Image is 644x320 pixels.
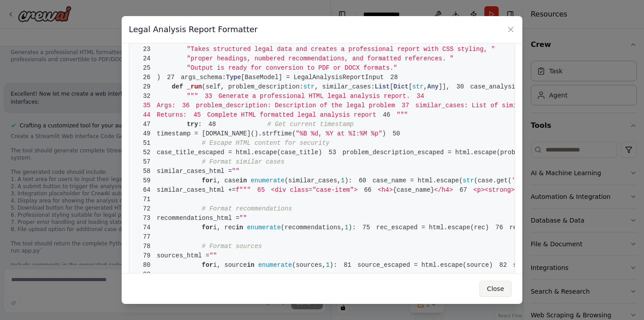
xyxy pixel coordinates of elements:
span: 1 [341,177,344,184]
span: 58 [136,167,157,176]
span: 28 [384,73,404,82]
span: 75 [356,223,377,232]
span: 83 [136,270,157,279]
span: Returns: [136,111,187,118]
span: "Takes structured legal data and creates a professional report with CSS styling, " [187,46,495,53]
span: {case_name} [393,186,434,194]
span: args_schema: [181,74,226,81]
span: 79 [136,251,157,261]
span: # Get current timestamp [267,121,354,128]
span: 48 [202,120,222,129]
span: # Format similar cases [202,158,284,165]
span: 50 [386,129,407,139]
span: 'name' [512,177,534,184]
span: enumerate [258,261,292,269]
span: str [463,177,474,184]
span: 36 [176,101,196,110]
span: Args: [136,102,176,109]
span: 30 [450,82,470,92]
span: 37 [395,101,415,110]
span: 27 [161,73,181,82]
span: 26 [136,73,157,82]
span: <h4> [378,186,393,194]
span: sources_html = [157,252,210,259]
span: case_title_escaped = html.escape(case_title) [136,149,322,156]
span: 72 [136,204,157,214]
span: 80 [136,261,157,270]
span: 47 [136,120,157,129]
span: source_escaped = html.escape(source) [337,261,493,269]
span: Dict [394,83,409,90]
span: "" [209,252,217,259]
span: <div class="case-item"> [251,186,358,194]
span: # Escape HTML content for security [202,139,330,147]
span: ( [202,83,205,90]
span: 53 [322,148,343,157]
span: 76 [489,223,509,232]
span: "%B %d, %Y at %I:%M %p" [296,130,382,137]
span: i, case [213,177,240,184]
span: str [412,83,424,90]
span: enumerate [251,177,285,184]
h3: Legal Analysis Report Formatter [129,23,258,36]
span: _run [187,83,202,90]
span: Generate a professional HTML legal analysis report. [198,93,410,100]
span: problem_description_escaped = html.escape(problem_description) [322,149,575,156]
span: Any [427,83,438,90]
span: Complete HTML formatted legal analysis report [187,111,377,118]
span: for [202,261,213,269]
span: """ [397,111,408,118]
span: 44 [136,110,157,120]
span: 1 [326,261,330,269]
span: (sources, [292,261,326,269]
span: [ [390,83,393,90]
span: 33 [198,92,219,101]
span: ) [136,74,161,81]
span: similar_cases_html = [157,168,232,175]
span: "" [239,215,247,222]
span: 65 [251,185,271,195]
span: (similar_cases, [284,177,341,184]
span: <p><strong>Details:</strong> [473,186,578,194]
span: str [303,83,314,90]
span: 46 [376,110,397,120]
span: similar_cases: List of similar cases [395,102,551,109]
span: ): [345,177,352,184]
span: recommendations_html = [157,215,240,222]
span: "proper headings, numbered recommendations, and formatted references. " [187,55,454,62]
span: """ [187,93,198,100]
span: timestamp = [DOMAIN_NAME]().strftime( [157,130,296,137]
span: str [202,36,213,43]
span: 32 [136,92,157,101]
span: 66 [357,185,378,195]
span: 77 [136,232,157,242]
span: for [202,177,213,184]
span: </h4> [434,186,453,194]
span: description: [157,36,202,43]
span: , [424,83,427,90]
span: 45 [187,110,208,120]
span: 64 [136,185,157,195]
span: i, source [213,261,247,269]
span: (recommendations, [281,224,345,231]
span: [ [408,83,412,90]
span: enumerate [247,224,281,231]
span: : [198,121,202,128]
span: for [202,224,213,231]
span: self, problem_description: [206,83,303,90]
span: 59 [136,176,157,185]
span: 81 [337,261,358,270]
span: Type [226,74,241,81]
button: Close [479,281,512,297]
span: ]], [439,83,450,90]
span: ): [330,261,337,269]
span: 49 [136,129,157,139]
span: sources_html += [513,261,569,269]
span: 35 [136,101,157,110]
span: 60 [352,176,373,185]
span: 24 [136,54,157,63]
span: 74 [136,223,157,232]
span: recommendations_html += [509,224,596,231]
span: # Format recommendations [202,205,292,212]
span: in [247,261,254,269]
